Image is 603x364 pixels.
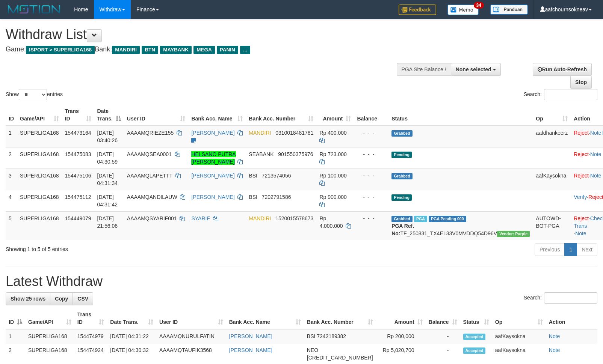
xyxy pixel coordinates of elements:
[240,46,250,54] span: ...
[533,211,571,240] td: AUTOWD-BOT-PGA
[317,333,346,339] span: Copy 7242189382 to clipboard
[25,308,74,329] th: Game/API: activate to sort column ascending
[549,347,560,353] a: Note
[307,333,316,339] span: BSI
[62,104,94,126] th: Trans ID: activate to sort column ascending
[391,152,412,158] span: Pending
[249,215,271,221] span: MANDIRI
[492,308,546,329] th: Op: activate to sort column ascending
[127,130,174,136] span: AAAAMQRIEZE155
[575,230,586,236] a: Note
[124,104,189,126] th: User ID: activate to sort column ascending
[376,329,426,343] td: Rp 200,000
[262,173,291,179] span: Copy 7213574056 to clipboard
[246,104,316,126] th: Bank Acc. Number: activate to sort column ascending
[17,147,62,168] td: SUPERLIGA168
[97,173,118,186] span: [DATE] 04:31:34
[262,194,291,200] span: Copy 7202791586 to clipboard
[456,66,491,72] span: None selected
[74,329,107,343] td: 154474979
[319,215,343,229] span: Rp 4.000.000
[97,194,118,208] span: [DATE] 04:31:42
[191,215,210,221] a: SYARIF
[77,296,88,302] span: CSV
[188,104,246,126] th: Bank Acc. Name: activate to sort column ascending
[451,63,501,76] button: None selected
[191,173,234,179] a: [PERSON_NAME]
[497,231,530,237] span: Vendor URL: https://trx4.1velocity.biz
[376,308,426,329] th: Amount: activate to sort column ascending
[191,194,234,200] a: [PERSON_NAME]
[226,308,304,329] th: Bank Acc. Name: activate to sort column ascending
[191,130,234,136] a: [PERSON_NAME]
[544,89,597,100] input: Search:
[17,168,62,190] td: SUPERLIGA168
[544,292,597,304] input: Search:
[191,151,236,165] a: HELSANO PUTRA [PERSON_NAME]
[11,296,45,302] span: Show 25 rows
[463,347,486,354] span: Accepted
[17,211,62,240] td: SUPERLIGA168
[65,194,91,200] span: 154475112
[6,242,246,253] div: Showing 1 to 5 of 5 entries
[388,211,533,240] td: TF_250831_TX4EL33V0MVDDQ54D96V
[574,151,589,157] a: Reject
[319,130,346,136] span: Rp 400.000
[549,333,560,339] a: Note
[160,46,192,54] span: MAYBANK
[6,104,17,126] th: ID
[6,168,17,190] td: 3
[26,46,95,54] span: ISPORT > SUPERLIGA168
[6,308,25,329] th: ID: activate to sort column descending
[249,130,271,136] span: MANDIRI
[414,216,427,222] span: Marked by aafchoeunmanni
[533,126,571,147] td: aafdhankeerz
[319,173,346,179] span: Rp 100.000
[278,151,313,157] span: Copy 901550375976 to clipboard
[354,104,388,126] th: Balance
[74,308,107,329] th: Trans ID: activate to sort column ascending
[391,216,413,222] span: Grabbed
[570,76,592,89] a: Stop
[574,194,587,200] a: Verify
[127,151,172,157] span: AAAAMQSEA0001
[391,173,413,179] span: Grabbed
[6,147,17,168] td: 2
[6,329,25,343] td: 1
[533,168,571,190] td: aafKaysokna
[357,172,385,179] div: - - -
[249,151,274,157] span: SEABANK
[524,89,597,100] label: Search:
[249,194,257,200] span: BSI
[397,63,451,76] div: PGA Site Balance /
[6,27,394,42] h1: Withdraw List
[474,2,484,9] span: 34
[6,190,17,211] td: 4
[65,151,91,157] span: 154475083
[357,129,385,137] div: - - -
[319,151,346,157] span: Rp 723.000
[107,329,156,343] td: [DATE] 04:31:22
[6,211,17,240] td: 5
[97,215,118,229] span: [DATE] 21:56:06
[492,329,546,343] td: aafKaysokna
[127,194,177,200] span: AAAAMQANDILAUW
[6,4,63,15] img: MOTION_logo.png
[6,89,63,100] label: Show entries
[17,104,62,126] th: Game/API: activate to sort column ascending
[564,243,577,256] a: 1
[193,46,215,54] span: MEGA
[426,308,460,329] th: Balance: activate to sort column ascending
[50,292,73,305] a: Copy
[590,151,601,157] a: Note
[357,193,385,201] div: - - -
[55,296,68,302] span: Copy
[25,329,74,343] td: SUPERLIGA168
[17,126,62,147] td: SUPERLIGA168
[574,173,589,179] a: Reject
[391,223,414,236] b: PGA Ref. No:
[307,347,318,353] span: NEO
[533,104,571,126] th: Op: activate to sort column ascending
[391,194,412,201] span: Pending
[112,46,140,54] span: MANDIRI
